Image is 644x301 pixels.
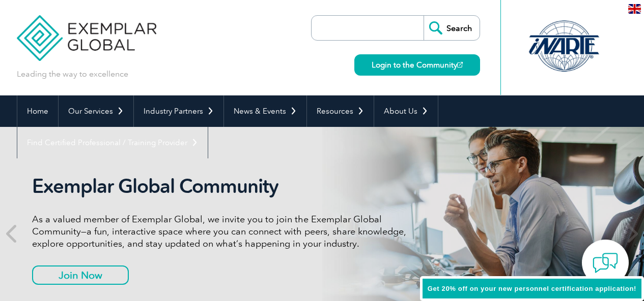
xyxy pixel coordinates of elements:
a: Home [17,95,58,127]
a: Find Certified Professional / Training Provider [17,127,208,158]
p: As a valued member of Exemplar Global, we invite you to join the Exemplar Global Community—a fun,... [32,213,414,250]
img: contact-chat.png [593,250,618,276]
p: Leading the way to excellence [17,69,128,80]
a: Our Services [59,95,133,127]
input: Search [424,16,480,40]
a: Industry Partners [134,95,223,127]
span: Get 20% off on your new personnel certification application! [428,285,636,292]
a: News & Events [224,95,306,127]
img: open_square.png [457,62,463,68]
h2: Exemplar Global Community [32,175,414,198]
a: Resources [307,95,374,127]
a: Login to the Community [354,54,480,76]
img: en [628,4,641,14]
a: About Us [374,95,438,127]
a: Join Now [32,265,129,285]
